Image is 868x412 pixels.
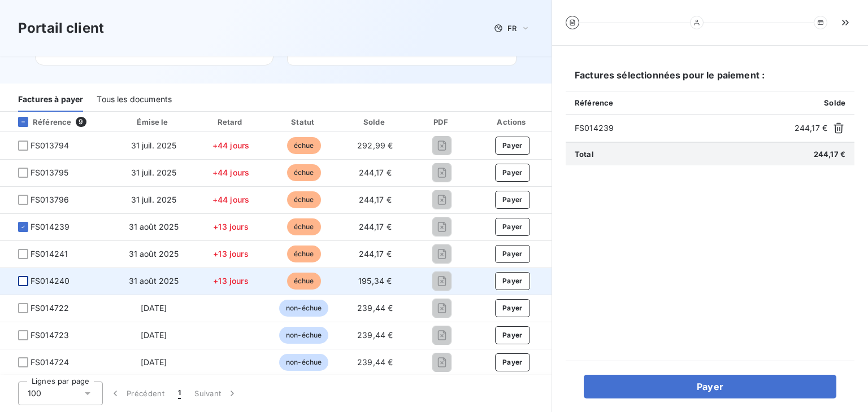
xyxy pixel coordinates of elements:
[824,98,845,107] span: Solde
[279,327,328,344] span: non-échue
[131,195,177,204] span: 31 juil. 2025
[342,116,408,128] div: Solde
[103,382,171,405] button: Précédent
[287,273,321,290] span: échue
[18,88,83,112] div: Factures à payer
[495,245,530,263] button: Payer
[575,122,790,134] span: FS014239
[357,141,393,150] span: 292,99 €
[31,275,70,287] span: FS014240
[357,357,393,367] span: 239,44 €
[476,116,549,128] div: Actions
[279,300,328,317] span: non-échue
[213,276,248,286] span: +13 jours
[31,140,69,151] span: FS013794
[129,222,179,231] span: 31 août 2025
[28,388,41,399] span: 100
[495,137,530,155] button: Payer
[31,221,70,233] span: FS014239
[31,248,68,260] span: FS014241
[814,150,845,159] span: 244,17 €
[131,141,177,150] span: 31 juil. 2025
[413,116,471,128] div: PDF
[357,330,393,340] span: 239,44 €
[358,276,392,286] span: 195,34 €
[18,18,104,38] h3: Portail client
[507,24,517,33] span: FR
[178,388,181,399] span: 1
[287,191,321,208] span: échue
[359,222,392,231] span: 244,17 €
[359,249,392,258] span: 244,17 €
[141,303,167,313] span: [DATE]
[9,117,71,127] div: Référence
[213,222,248,231] span: +13 jours
[31,194,69,205] span: FS013796
[359,195,392,204] span: 244,17 €
[795,122,827,134] span: 244,17 €
[575,98,613,107] span: Référence
[129,276,179,286] span: 31 août 2025
[196,116,266,128] div: Retard
[188,382,245,405] button: Suivant
[141,330,167,340] span: [DATE]
[357,303,393,313] span: 239,44 €
[495,353,530,371] button: Payer
[212,168,249,177] span: +44 jours
[359,168,392,177] span: 244,17 €
[116,116,192,128] div: Émise le
[76,117,86,127] span: 9
[566,68,854,91] h6: Factures sélectionnées pour le paiement :
[31,330,69,341] span: FS014723
[141,357,167,367] span: [DATE]
[31,167,68,178] span: FS013795
[584,375,836,398] button: Payer
[495,218,530,236] button: Payer
[287,137,321,154] span: échue
[495,191,530,209] button: Payer
[212,195,249,204] span: +44 jours
[212,141,249,150] span: +44 jours
[31,357,69,368] span: FS014724
[213,249,248,258] span: +13 jours
[495,299,530,317] button: Payer
[495,326,530,344] button: Payer
[31,303,69,314] span: FS014722
[97,88,172,112] div: Tous les documents
[575,150,594,159] span: Total
[270,116,338,128] div: Statut
[279,354,328,371] span: non-échue
[171,382,188,405] button: 1
[287,218,321,235] span: échue
[287,246,321,262] span: échue
[287,164,321,181] span: échue
[495,164,530,182] button: Payer
[131,168,177,177] span: 31 juil. 2025
[495,272,530,290] button: Payer
[129,249,179,258] span: 31 août 2025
